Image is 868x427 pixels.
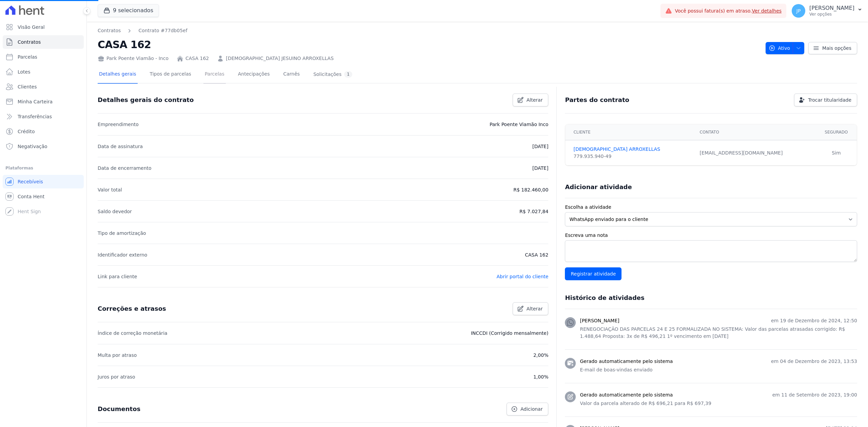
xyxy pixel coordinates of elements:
[794,94,857,106] a: Trocar titularidade
[532,142,548,150] p: [DATE]
[497,274,549,279] a: Abrir portal do cliente
[18,193,44,200] span: Conta Hent
[185,55,209,62] a: CASA 162
[98,4,159,17] button: 9 selecionados
[766,42,805,54] button: Ativo
[98,229,146,237] p: Tipo de amortização
[565,96,629,104] h3: Partes do contrato
[3,35,84,49] a: Contratos
[527,97,543,103] span: Alterar
[18,83,37,90] span: Clientes
[771,317,857,324] p: em 19 de Dezembro de 2024, 12:50
[532,164,548,172] p: [DATE]
[3,175,84,188] a: Recebíveis
[533,351,548,359] p: 2,00%
[313,71,352,78] div: Solicitações
[98,142,143,150] p: Data de assinatura
[98,329,167,337] p: Índice de correção monetária
[519,207,548,216] p: R$ 7.027,84
[98,251,147,259] p: Identificador externo
[580,366,857,373] p: E-mail de boas-vindas enviado
[18,68,31,75] span: Lotes
[98,272,137,281] p: Link para cliente
[771,358,857,365] p: em 04 de Dezembro de 2023, 13:53
[565,124,695,140] th: Cliente
[565,294,644,302] h3: Histórico de atividades
[565,204,857,211] label: Escolha a atividade
[809,5,854,12] p: [PERSON_NAME]
[18,113,52,120] span: Transferências
[769,42,790,54] span: Ativo
[3,20,84,34] a: Visão Geral
[507,403,548,415] a: Adicionar
[98,373,135,381] p: Juros por atraso
[18,178,43,185] span: Recebíveis
[513,94,549,106] a: Alterar
[565,232,857,239] label: Escreva uma nota
[565,183,632,191] h3: Adicionar atividade
[3,50,84,64] a: Parcelas
[149,66,193,84] a: Tipos de parcelas
[527,305,543,312] span: Alterar
[98,405,140,413] h3: Documentos
[18,39,41,45] span: Contratos
[98,120,139,128] p: Empreendimento
[3,80,84,94] a: Clientes
[98,37,760,52] h2: CASA 162
[3,140,84,153] a: Negativação
[18,128,35,135] span: Crédito
[3,125,84,138] a: Crédito
[822,45,851,52] span: Mais opções
[513,186,548,194] p: R$ 182.460,00
[98,27,760,34] nav: Breadcrumb
[237,66,271,84] a: Antecipações
[18,54,37,60] span: Parcelas
[98,351,137,359] p: Multa por atraso
[98,207,132,216] p: Saldo devedor
[675,7,782,15] span: Você possui fatura(s) em atraso.
[772,391,857,399] p: em 11 de Setembro de 2023, 19:00
[786,1,868,20] button: JP [PERSON_NAME] Ver opções
[573,146,691,153] a: [DEMOGRAPHIC_DATA] ARROXELLAS
[3,95,84,108] a: Minha Carteira
[282,66,301,84] a: Carnês
[808,42,857,54] a: Mais opções
[98,305,166,313] h3: Correções e atrasos
[98,66,138,84] a: Detalhes gerais
[98,96,194,104] h3: Detalhes gerais do contrato
[796,8,801,13] span: JP
[98,164,152,172] p: Data de encerramento
[203,66,226,84] a: Parcelas
[580,317,619,324] h3: [PERSON_NAME]
[808,97,851,103] span: Trocar titularidade
[490,120,549,128] p: Park Poente Viamão Inco
[226,55,334,62] a: [DEMOGRAPHIC_DATA] JESUINO ARROXELLAS
[3,190,84,203] a: Conta Hent
[533,373,548,381] p: 1,00%
[580,326,857,340] p: RENEGOCIAÇÃO DAS PARCELAS 24 E 25 FORMALIZADA NO SISTEMA: Valor das parcelas atrasadas corrigido:...
[98,27,121,34] a: Contratos
[580,391,673,399] h3: Gerado automaticamente pelo sistema
[565,267,622,280] input: Registrar atividade
[98,27,188,34] nav: Breadcrumb
[816,124,857,140] th: Segurado
[5,164,81,172] div: Plataformas
[18,24,45,30] span: Visão Geral
[18,98,53,105] span: Minha Carteira
[580,400,857,407] p: Valor da parcela alterado de R$ 696,21 para R$ 697,39
[752,8,782,14] a: Ver detalhes
[816,140,857,166] td: Sim
[312,66,354,84] a: Solicitações1
[18,143,47,150] span: Negativação
[700,149,812,157] div: [EMAIL_ADDRESS][DOMAIN_NAME]
[344,71,352,78] div: 1
[3,65,84,79] a: Lotes
[138,27,187,34] a: Contrato #77db05ef
[471,329,549,337] p: INCCDI (Corrigido mensalmente)
[3,110,84,123] a: Transferências
[520,406,542,412] span: Adicionar
[513,302,549,315] a: Alterar
[580,358,673,365] h3: Gerado automaticamente pelo sistema
[809,12,854,17] p: Ver opções
[573,153,691,160] div: 779.935.940-49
